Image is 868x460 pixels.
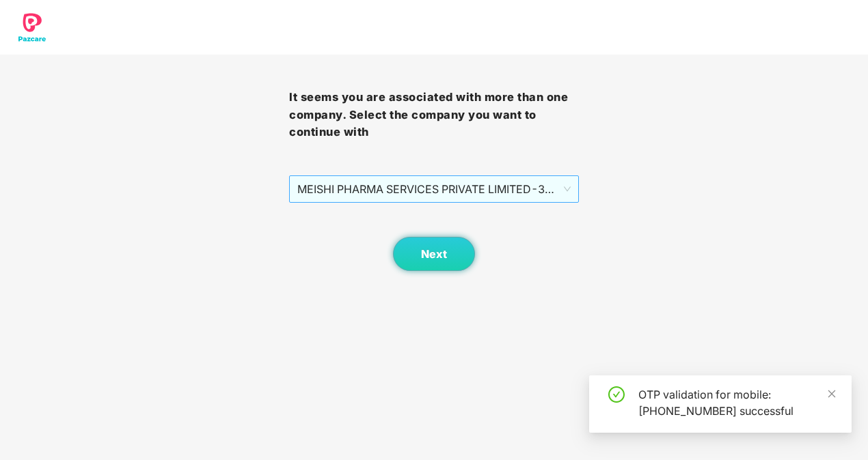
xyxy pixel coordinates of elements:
[289,89,578,141] h3: It seems you are associated with more than one company. Select the company you want to continue with
[393,237,475,271] button: Next
[638,386,835,419] div: OTP validation for mobile: [PHONE_NUMBER] successful
[827,389,837,399] span: close
[421,248,447,261] span: Next
[608,386,625,403] span: check-circle
[297,176,570,202] span: MEISHI PHARMA SERVICES PRIVATE LIMITED - 303000013 - ADMIN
